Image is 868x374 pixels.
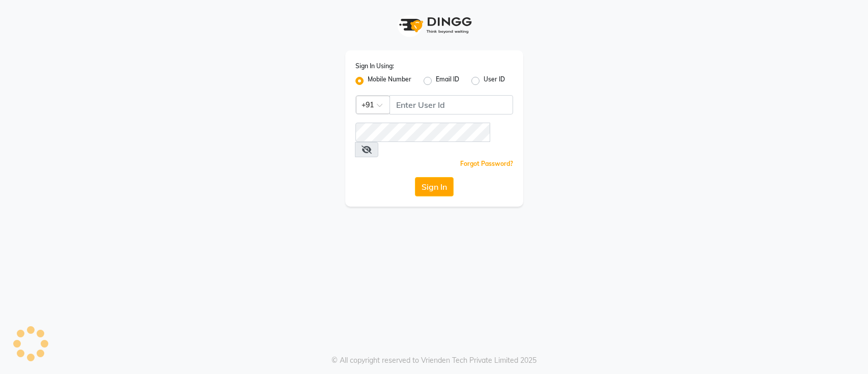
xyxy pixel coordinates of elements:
label: Sign In Using: [355,62,394,71]
label: User ID [484,75,505,87]
label: Mobile Number [368,75,411,87]
img: logo1.svg [394,10,475,40]
input: Username [355,123,490,142]
a: Forgot Password? [460,160,513,167]
input: Username [390,95,513,114]
button: Sign In [415,177,454,196]
label: Email ID [436,75,459,87]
